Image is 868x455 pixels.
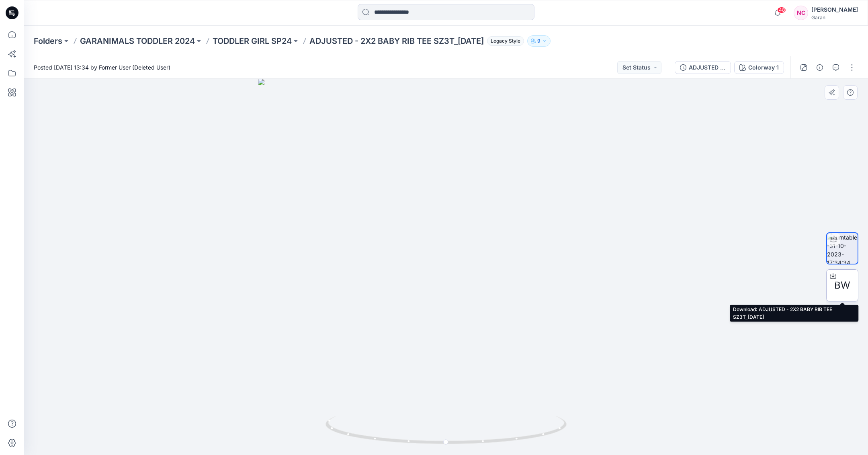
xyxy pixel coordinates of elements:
[675,61,731,74] button: ADJUSTED - 2X2 BABY RIB TEE SZ3T_[DATE]
[794,6,808,20] div: NC
[689,63,726,72] div: ADJUSTED - 2X2 BABY RIB TEE SZ3T_[DATE]
[309,35,484,47] p: ADJUSTED - 2X2 BABY RIB TEE SZ3T_[DATE]
[811,5,858,14] div: [PERSON_NAME]
[827,233,858,264] img: turntable-31-10-2023-17:34:34
[484,35,524,47] button: Legacy Style
[834,278,850,293] span: BW
[213,35,292,47] a: TODDLER GIRL SP24
[537,37,540,45] p: 9
[734,61,784,74] button: Colorway 1
[777,7,786,13] span: 48
[748,63,779,72] div: Colorway 1
[34,63,170,72] span: Posted [DATE] 13:34 by
[811,14,858,20] div: Garan
[527,35,551,47] button: 9
[813,61,826,74] button: Details
[34,35,62,47] a: Folders
[80,35,195,47] a: GARANIMALS TODDLER 2024
[487,36,524,46] span: Legacy Style
[99,64,170,71] a: Former User (Deleted User)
